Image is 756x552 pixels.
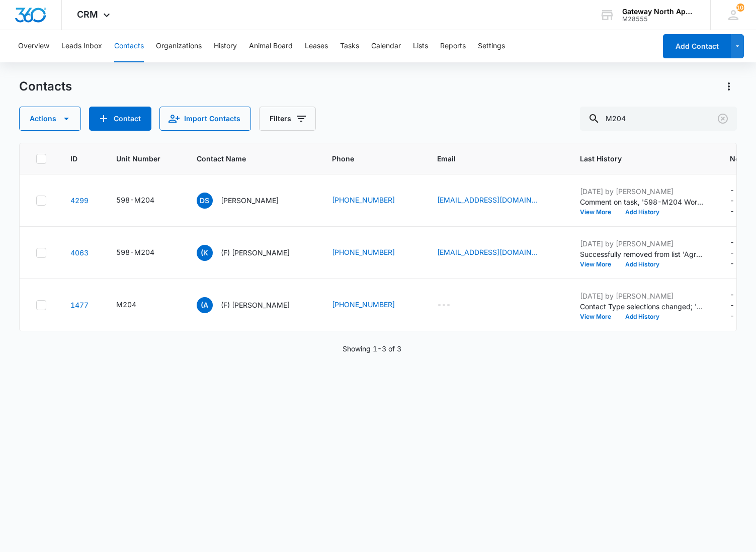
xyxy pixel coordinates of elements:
span: 105 [736,4,744,12]
span: ID [70,153,77,164]
button: Animal Board [249,30,293,62]
button: Add Contact [663,34,731,58]
button: Import Contacts [159,107,251,131]
button: Filters [259,107,316,131]
button: Actions [19,107,81,131]
div: Phone - (720) 526-5773 - Select to Edit Field [332,299,413,311]
p: [DATE] by [PERSON_NAME] [580,186,706,197]
div: Contact Name - (F) Anthony Grady - Select to Edit Field [197,297,308,313]
button: Calendar [371,30,401,62]
button: Overview [18,30,49,62]
h1: Contacts [19,79,72,94]
div: 598-M204 [116,195,154,205]
p: [PERSON_NAME] [221,195,279,206]
button: Settings [478,30,505,62]
button: Tasks [340,30,359,62]
button: Leases [305,30,328,62]
p: Contact Type selections changed; 'Current Resident' was removed and 'Former Resident' was added. [580,301,706,312]
div: notifications count [736,4,744,12]
div: --- [437,299,451,311]
div: Email - silvam_diana13@yahoo.com - Select to Edit Field [437,195,556,207]
span: Unit Number [116,153,173,164]
a: [PHONE_NUMBER] [332,299,395,310]
button: Leads Inbox [61,30,102,62]
div: --- [730,185,734,216]
div: Phone - (720) 586-1034 - Select to Edit Field [332,247,413,259]
button: Clear [715,111,731,127]
input: Search Contacts [580,107,737,131]
div: account name [622,8,696,16]
a: Navigate to contact details page for (F) Anthony Grady [70,301,89,309]
div: M204 [116,299,136,310]
p: (F) [PERSON_NAME] [221,300,290,310]
div: Email - - Select to Edit Field [437,299,469,311]
button: Contacts [114,30,144,62]
div: Notes - - Select to Edit Field [730,289,752,321]
div: Email - k-3-l-s@icloud.com - Select to Edit Field [437,247,556,259]
span: Contact Name [197,153,293,164]
div: Unit Number - 598-M204 - Select to Edit Field [116,195,173,207]
a: [PHONE_NUMBER] [332,195,395,205]
button: Actions [721,78,737,95]
button: Add History [618,314,666,320]
span: Email [437,153,541,164]
span: Last History [580,153,691,164]
button: Add History [618,209,666,215]
div: 598-M204 [116,247,154,257]
button: View More [580,314,618,320]
div: --- [730,237,734,268]
p: (F) [PERSON_NAME] [221,247,290,258]
div: Contact Name - (F) Kelly Fisher - Select to Edit Field [197,245,308,261]
span: Notes [730,153,752,164]
button: Add History [618,261,666,267]
span: (A [197,297,213,313]
p: Showing 1-3 of 3 [343,343,401,354]
a: [EMAIL_ADDRESS][DOMAIN_NAME] [437,247,538,257]
p: Comment on task, '598-M204 Work Order' "done. when I pulled out the clog in bathtub found pieces ... [580,197,706,207]
button: View More [580,261,618,267]
button: History [214,30,237,62]
div: account id [622,16,696,23]
a: [EMAIL_ADDRESS][DOMAIN_NAME] [437,195,538,205]
a: Navigate to contact details page for (F) Kelly Fisher [70,248,89,257]
a: Navigate to contact details page for Diana Silva [70,196,89,205]
span: Phone [332,153,398,164]
div: Unit Number - M204 - Select to Edit Field [116,299,154,311]
div: Phone - (720) 713-8406 - Select to Edit Field [332,195,413,207]
span: DS [197,193,213,209]
div: Unit Number - 598-M204 - Select to Edit Field [116,247,173,259]
p: Successfully removed from list 'Agreed to Subscribe - Emails'. [580,249,706,259]
div: Notes - - Select to Edit Field [730,237,752,268]
button: Add Contact [89,107,151,131]
button: Lists [413,30,428,62]
button: Organizations [156,30,202,62]
span: (K [197,245,213,261]
div: Contact Name - Diana Silva - Select to Edit Field [197,193,297,209]
button: View More [580,209,618,215]
div: Notes - - Select to Edit Field [730,185,752,216]
p: [DATE] by [PERSON_NAME] [580,238,706,249]
button: Reports [440,30,466,62]
span: CRM [77,9,98,20]
div: --- [730,289,734,321]
p: [DATE] by [PERSON_NAME] [580,291,706,301]
a: [PHONE_NUMBER] [332,247,395,257]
